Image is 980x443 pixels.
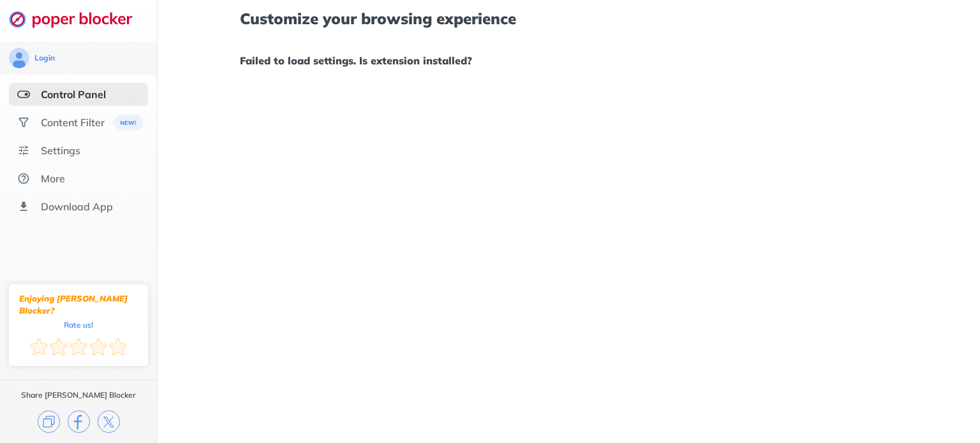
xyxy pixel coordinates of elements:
[41,144,80,157] div: Settings
[17,172,30,185] img: about.svg
[38,410,60,433] img: copy.svg
[41,116,105,129] div: Content Filter
[64,322,93,328] div: Rate us!
[68,410,90,433] img: facebook.svg
[21,390,136,400] div: Share [PERSON_NAME] Blocker
[9,48,29,68] img: avatar.svg
[9,10,146,28] img: logo-webpage.svg
[240,10,898,27] h1: Customize your browsing experience
[240,52,898,69] h1: Failed to load settings. Is extension installed?
[19,293,138,317] div: Enjoying [PERSON_NAME] Blocker?
[17,200,30,213] img: download-app.svg
[41,88,106,101] div: Control Panel
[17,144,30,157] img: settings.svg
[34,53,55,63] div: Login
[41,200,113,213] div: Download App
[17,116,30,129] img: social.svg
[98,410,120,433] img: x.svg
[17,88,30,101] img: features-selected.svg
[112,115,144,131] img: menuBanner.svg
[41,172,65,185] div: More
